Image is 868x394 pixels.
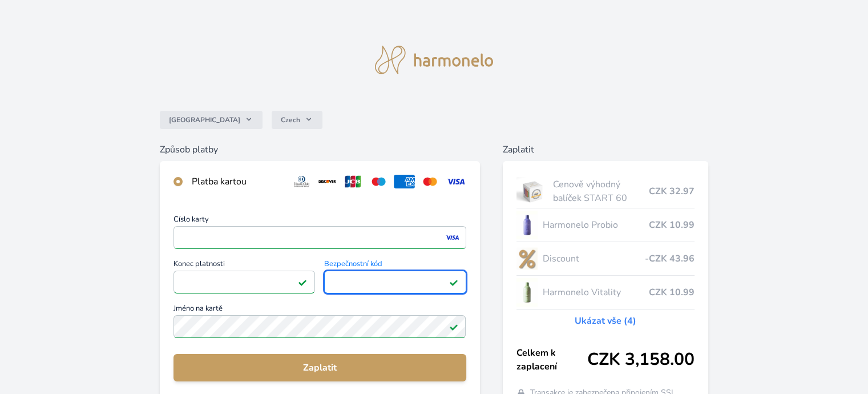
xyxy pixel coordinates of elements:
img: Platné pole [298,278,307,287]
span: Jméno na kartě [173,305,466,315]
img: Platné pole [449,278,458,287]
button: [GEOGRAPHIC_DATA] [160,111,263,129]
input: Jméno na kartěPlatné pole [173,315,466,338]
iframe: Iframe pro bezpečnostní kód [329,274,461,290]
span: [GEOGRAPHIC_DATA] [169,115,240,124]
span: CZK 32.97 [649,184,695,198]
img: CLEAN_VITALITY_se_stinem_x-lo.jpg [516,278,538,307]
img: amex.svg [394,175,415,188]
img: mc.svg [419,175,441,188]
span: Konec platnosti [173,260,315,271]
span: -CZK 43.96 [645,252,695,266]
div: Platba kartou [192,175,282,188]
img: diners.svg [291,175,312,188]
img: maestro.svg [368,175,389,188]
a: Ukázat vše (4) [575,314,636,328]
span: Harmonelo Vitality [542,286,648,299]
iframe: Iframe pro číslo karty [179,230,461,246]
img: visa [445,232,460,243]
span: Celkem k zaplacení [516,346,587,373]
iframe: Iframe pro datum vypršení platnosti [179,274,310,290]
span: Číslo karty [173,216,466,226]
button: Zaplatit [173,354,466,381]
img: visa.svg [445,175,466,188]
span: CZK 10.99 [649,286,695,299]
span: Cenově výhodný balíček START 60 [553,178,648,205]
span: Discount [542,252,644,266]
span: Harmonelo Probio [542,218,648,232]
img: CLEAN_PROBIO_se_stinem_x-lo.jpg [516,211,538,239]
button: Czech [272,111,322,129]
h6: Způsob platby [160,143,479,156]
img: jcb.svg [342,175,364,188]
img: discover.svg [317,175,338,188]
img: start.jpg [516,177,549,206]
span: CZK 10.99 [649,218,695,232]
span: Bezpečnostní kód [324,260,466,271]
span: CZK 3,158.00 [587,349,695,370]
img: Platné pole [449,322,458,331]
h6: Zaplatit [503,143,708,156]
img: discount-lo.png [516,244,538,273]
img: logo.svg [375,46,494,74]
span: Zaplatit [183,361,457,375]
span: Czech [281,115,300,124]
